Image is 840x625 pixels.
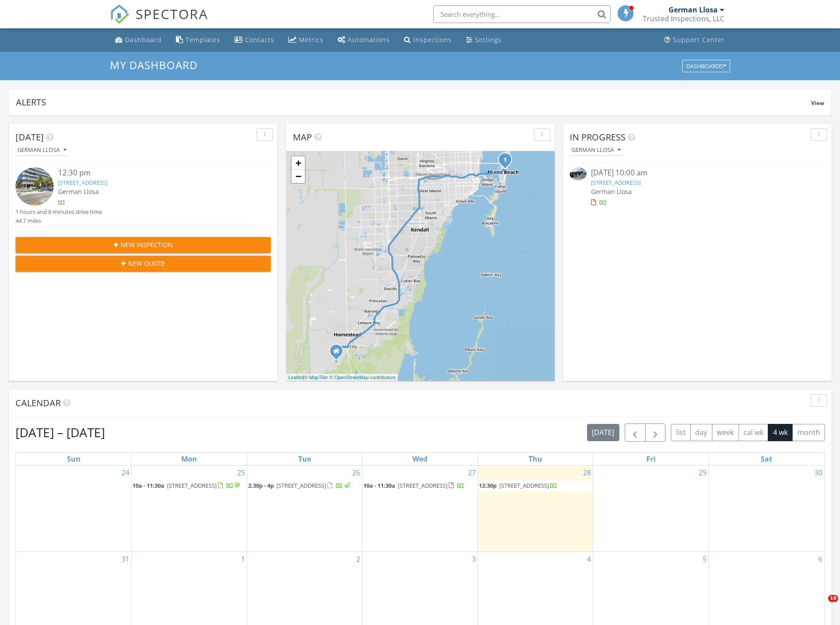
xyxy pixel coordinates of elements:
a: © OpenStreetMap contributors [330,375,396,380]
a: 10a - 11:30a [STREET_ADDRESS] [132,481,242,489]
a: 12:30 pm [STREET_ADDRESS] German Llosa 1 hours and 6 minutes drive time 44.7 miles [16,167,271,225]
div: Homestead FL 33034 [336,351,342,356]
span: [STREET_ADDRESS] [398,481,447,489]
a: Dashboard [112,32,165,48]
button: Dashboards [682,60,730,72]
button: day [690,424,712,441]
td: Go to August 25, 2025 [132,466,247,552]
button: New Inspection [16,237,271,253]
div: Settings [475,35,502,44]
a: Go to August 31, 2025 [120,552,131,566]
a: Go to September 6, 2025 [817,552,824,566]
span: In Progress [570,131,626,143]
a: 12:30p [STREET_ADDRESS] [479,481,592,491]
div: Dashboards [686,63,726,69]
a: 12:30p [STREET_ADDRESS] [479,481,557,489]
a: Wednesday [411,453,429,465]
span: [DATE] [16,131,44,143]
a: Monday [179,453,199,465]
span: View [811,99,824,107]
div: 2100 Park Ave 207, Miami Beach, FL 33139 [505,159,510,165]
button: month [792,424,825,441]
a: Go to August 29, 2025 [697,466,708,480]
a: Go to August 24, 2025 [120,466,131,480]
a: Contacts [231,32,278,48]
a: Tuesday [296,453,313,465]
h2: [DATE] – [DATE] [16,423,105,441]
a: 10a - 11:30a [STREET_ADDRESS] [132,481,246,491]
div: German Llosa [17,147,66,153]
a: Go to August 25, 2025 [235,466,247,480]
span: SPECTORA [136,4,208,23]
a: Zoom in [292,156,305,170]
a: Go to August 28, 2025 [581,466,593,480]
span: [STREET_ADDRESS] [499,481,549,489]
a: Metrics [285,32,327,48]
span: My Dashboard [110,58,198,72]
span: 10a - 11:30a [363,481,395,489]
span: New Inspection [121,240,173,249]
div: Dashboard [125,35,162,44]
a: Go to September 3, 2025 [470,552,478,566]
a: Friday [645,453,657,465]
a: [STREET_ADDRESS] [58,179,108,186]
img: streetview [16,167,54,206]
a: Inspections [401,32,455,48]
div: Support Center [673,35,725,44]
span: Map [293,131,312,143]
td: Go to August 30, 2025 [708,466,824,552]
a: Go to September 5, 2025 [701,552,708,566]
a: Sunday [65,453,82,465]
div: 1 hours and 6 minutes drive time [16,208,102,216]
a: Go to August 26, 2025 [350,466,362,480]
a: Go to September 4, 2025 [585,552,593,566]
a: Templates [172,32,224,48]
span: 10a - 11:30a [132,481,164,489]
div: 12:30 pm [58,167,249,179]
a: SPECTORA [110,12,208,31]
span: German Llosa [58,187,99,196]
span: German Llosa [591,187,632,196]
a: Settings [463,32,505,48]
button: Previous [625,423,646,442]
a: Automations (Basic) [334,32,393,48]
div: 44.7 miles [16,217,102,225]
td: Go to August 24, 2025 [16,466,132,552]
div: [DATE] 10:00 am [591,167,804,179]
img: 9314906%2Fcover_photos%2F8pZ016EcjOafxnBujjwg%2Fsmall.9314906-1756303322980 [570,167,587,180]
span: 2:30p - 4p [248,481,274,489]
a: [DATE] 10:00 am [STREET_ADDRESS] German Llosa [570,167,825,207]
button: cal wk [739,424,769,441]
a: Go to September 1, 2025 [239,552,247,566]
div: Alerts [16,96,811,108]
a: Zoom out [292,170,305,183]
i: 1 [503,157,507,163]
span: 12:30p [479,481,497,489]
a: Support Center [661,32,728,48]
a: Leaflet [288,375,303,380]
span: [STREET_ADDRESS] [167,481,217,489]
span: 10 [828,595,838,602]
input: Search everything... [433,5,611,23]
button: [DATE] [587,424,619,441]
a: 2:30p - 4p [STREET_ADDRESS] [248,481,351,489]
span: [STREET_ADDRESS] [276,481,326,489]
td: Go to August 29, 2025 [593,466,709,552]
div: Automations [348,35,390,44]
img: The Best Home Inspection Software - Spectora [110,4,129,24]
button: 4 wk [768,424,793,441]
a: Go to August 30, 2025 [813,466,824,480]
button: list [671,424,691,441]
div: German Llosa [572,147,621,153]
div: Trusted Inspections, LLC [643,14,724,23]
span: New Quote [128,259,165,268]
a: [STREET_ADDRESS] [591,179,641,186]
div: German Llosa [669,5,718,14]
button: German Llosa [16,144,68,156]
a: Go to August 27, 2025 [466,466,478,480]
a: 10a - 11:30a [STREET_ADDRESS] [363,481,464,489]
button: Next [645,423,666,442]
button: week [712,424,739,441]
td: Go to August 26, 2025 [247,466,362,552]
td: Go to August 27, 2025 [362,466,478,552]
